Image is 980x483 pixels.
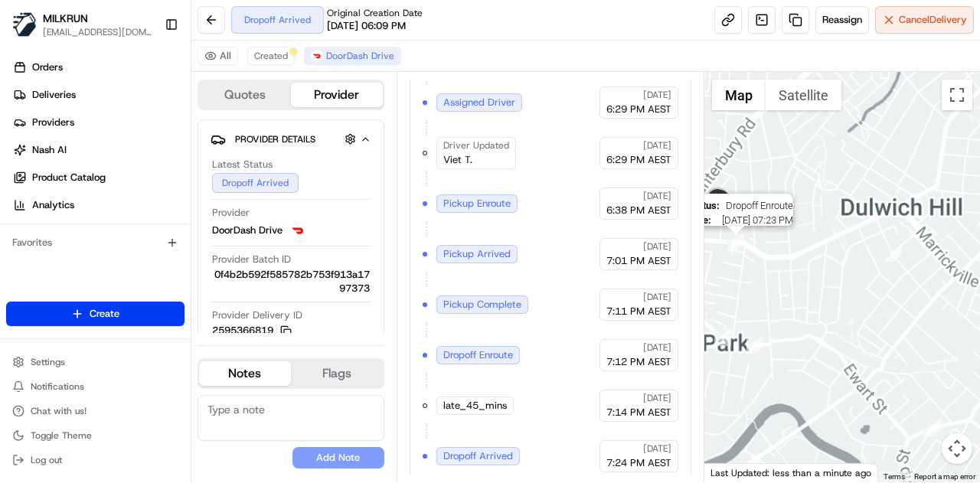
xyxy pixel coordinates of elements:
[899,13,967,27] span: Cancel Delivery
[643,139,671,152] span: [DATE]
[199,361,291,386] button: Notes
[714,329,731,346] div: 1
[606,355,671,369] span: 7:12 PM AEST
[247,47,295,65] button: Created
[606,305,671,318] span: 7:11 PM AEST
[643,392,671,404] span: [DATE]
[291,83,383,107] button: Provider
[643,89,671,101] span: [DATE]
[235,133,315,145] span: Provider Details
[6,110,191,135] a: Providers
[606,406,671,419] span: 7:14 PM AEST
[643,190,671,202] span: [DATE]
[924,419,941,436] div: 3
[90,307,119,321] span: Create
[942,433,972,464] button: Map camera controls
[443,153,472,167] span: Viet T.
[606,153,671,167] span: 6:29 PM AEST
[326,50,394,62] span: DoorDash Drive
[443,96,515,109] span: Assigned Driver
[32,60,63,74] span: Orders
[212,158,273,171] span: Latest Status
[31,356,65,368] span: Settings
[822,13,862,27] span: Reassign
[6,351,185,373] button: Settings
[6,230,185,255] div: Favorites
[606,103,671,116] span: 6:29 PM AEST
[212,224,283,237] span: DoorDash Drive
[717,214,792,226] span: [DATE] 07:23 PM
[688,214,710,226] span: Date :
[12,12,37,37] img: MILKRUN
[32,143,67,157] span: Nash AI
[643,341,671,354] span: [DATE]
[32,198,74,212] span: Analytics
[31,405,87,417] span: Chat with us!
[766,80,841,110] button: Show satellite imagery
[704,463,878,482] div: Last Updated: less than a minute ago
[708,462,759,482] a: Open this area in Google Maps (opens a new window)
[443,298,521,312] span: Pickup Complete
[327,7,423,19] span: Original Creation Date
[31,380,84,393] span: Notifications
[6,376,185,397] button: Notifications
[443,399,507,413] span: late_45_mins
[712,80,766,110] button: Show street map
[6,400,185,422] button: Chat with us!
[443,247,511,261] span: Pickup Arrived
[6,83,191,107] a: Deliveries
[884,472,905,481] a: Terms (opens in new tab)
[6,165,191,190] a: Product Catalog
[606,204,671,217] span: 6:38 PM AEST
[6,193,191,217] a: Analytics
[311,50,323,62] img: doordash_logo_v2.png
[606,456,671,470] span: 7:24 PM AEST
[291,361,383,386] button: Flags
[443,197,511,210] span: Pickup Enroute
[212,324,292,338] button: 2595366819
[746,337,763,354] div: 2
[32,171,106,184] span: Product Catalog
[443,449,513,463] span: Dropoff Arrived
[643,291,671,303] span: [DATE]
[643,442,671,455] span: [DATE]
[443,348,513,362] span: Dropoff Enroute
[875,6,974,34] button: CancelDelivery
[6,55,191,80] a: Orders
[688,200,719,211] span: Status :
[32,88,76,102] span: Deliveries
[289,221,307,240] img: doordash_logo_v2.png
[31,429,92,442] span: Toggle Theme
[198,47,238,65] button: All
[43,11,88,26] button: MILKRUN
[212,253,291,266] span: Provider Batch ID
[6,138,191,162] a: Nash AI
[942,80,972,110] button: Toggle fullscreen view
[708,462,759,482] img: Google
[327,19,406,33] span: [DATE] 06:09 PM
[304,47,401,65] button: DoorDash Drive
[211,126,371,152] button: Provider Details
[254,50,288,62] span: Created
[643,240,671,253] span: [DATE]
[212,268,370,295] span: 0f4b2b592f585782b753f913a1797373
[43,26,152,38] button: [EMAIL_ADDRESS][DOMAIN_NAME]
[6,425,185,446] button: Toggle Theme
[6,449,185,471] button: Log out
[914,472,975,481] a: Report a map error
[606,254,671,268] span: 7:01 PM AEST
[885,245,902,262] div: 19
[443,139,509,152] span: Driver Updated
[725,200,792,211] span: Dropoff Enroute
[815,6,869,34] button: Reassign
[199,83,291,107] button: Quotes
[727,234,744,251] div: 20
[212,206,250,220] span: Provider
[212,308,302,322] span: Provider Delivery ID
[31,454,62,466] span: Log out
[6,6,158,43] button: MILKRUNMILKRUN[EMAIL_ADDRESS][DOMAIN_NAME]
[32,116,74,129] span: Providers
[6,302,185,326] button: Create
